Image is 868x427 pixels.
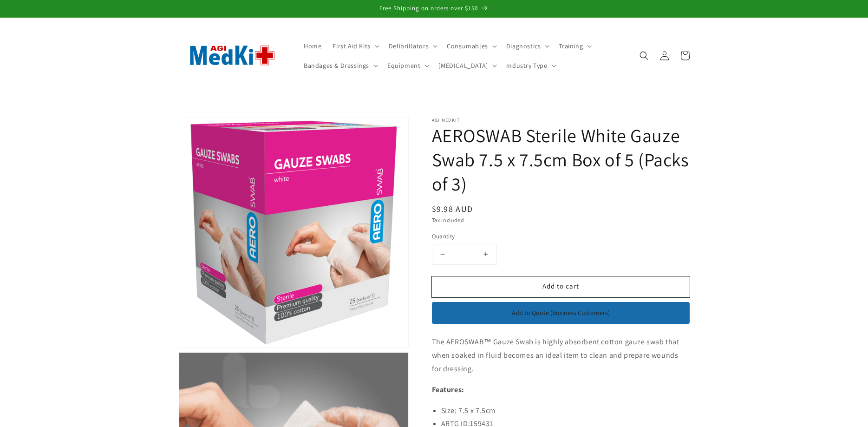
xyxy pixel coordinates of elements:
[432,335,690,375] p: The AEROSWAB™ Gauze Swab is highly absorbent cotton gauze swab that when soaked in fluid becomes ...
[432,204,473,214] span: $9.98 AUD
[553,36,595,56] summary: Training
[506,61,548,70] span: Industry Type
[432,276,690,297] button: Add to cart
[389,42,429,50] span: Defibrillators
[441,36,501,56] summary: Consumables
[432,118,690,123] p: AGI MedKit
[634,46,654,66] summary: Search
[432,302,690,324] button: Add to Quote (Business Customers)
[298,56,382,75] summary: Bandages & Dressings
[559,42,583,50] span: Training
[438,61,488,70] span: [MEDICAL_DATA]
[327,36,383,56] summary: First Aid Kits
[441,404,690,418] li: Size: 7.5 x 7.5cm
[542,282,579,290] span: Add to cart
[333,42,370,50] span: First Aid Kits
[304,61,369,70] span: Bandages & Dressings
[432,232,604,241] label: Quantity
[382,56,433,75] summary: Equipment
[501,36,554,56] summary: Diagnostics
[432,123,690,196] h1: AEROSWAB Sterile White Gauze Swab 7.5 x 7.5cm Box of 5 (Packs of 3)
[432,385,464,394] strong: Features:
[298,36,327,56] a: Home
[432,216,690,225] div: Tax included.
[433,56,500,75] summary: [MEDICAL_DATA]
[9,5,859,13] p: Free Shipping on orders over $150
[383,36,441,56] summary: Defibrillators
[179,30,286,81] img: AGI MedKit
[304,42,321,50] span: Home
[447,42,488,50] span: Consumables
[501,56,560,75] summary: Industry Type
[387,61,420,70] span: Equipment
[506,42,541,50] span: Diagnostics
